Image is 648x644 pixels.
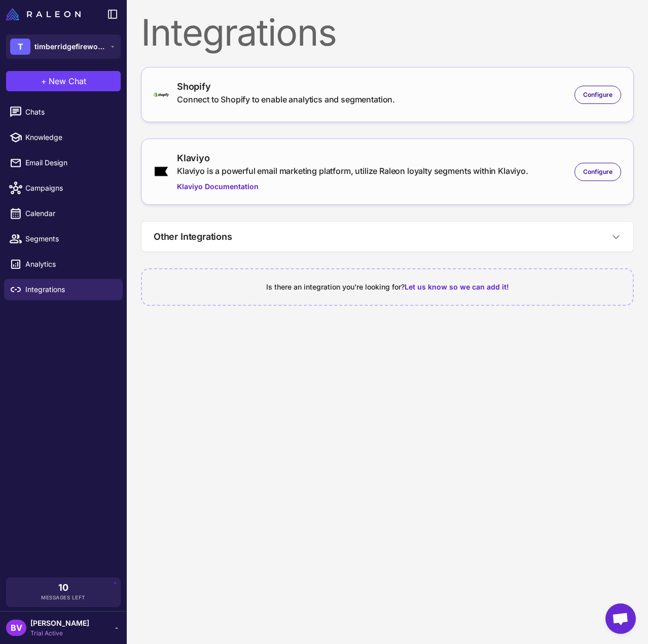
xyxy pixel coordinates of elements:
[177,181,528,192] a: Klaviyo Documentation
[4,152,123,173] a: Email Design
[4,203,123,224] a: Calendar
[141,14,634,51] div: Integrations
[25,259,115,270] span: Analytics
[605,603,636,634] div: Open chat
[25,157,115,168] span: Email Design
[6,34,121,59] button: Ttimberridgefirewood
[49,75,86,87] span: New Chat
[41,594,86,601] span: Messages Left
[58,583,68,592] span: 10
[405,282,509,291] span: Let us know so we can add it!
[4,177,123,199] a: Campaigns
[41,75,47,87] span: +
[154,230,232,243] h3: Other Integrations
[25,132,115,143] span: Knowledge
[583,167,613,176] span: Configure
[30,629,89,638] span: Trial Active
[10,39,30,55] div: T
[6,71,121,91] button: +New Chat
[177,93,395,105] div: Connect to Shopify to enable analytics and segmentation.
[25,233,115,244] span: Segments
[583,90,613,99] span: Configure
[4,101,123,123] a: Chats
[25,208,115,219] span: Calendar
[154,281,621,293] div: Is there an integration you're looking for?
[4,228,123,249] a: Segments
[177,151,528,165] div: Klaviyo
[141,222,633,252] button: Other Integrations
[25,284,115,295] span: Integrations
[4,254,123,275] a: Analytics
[177,80,395,93] div: Shopify
[6,8,85,20] a: Raleon Logo
[25,183,115,194] span: Campaigns
[30,618,89,629] span: [PERSON_NAME]
[34,41,105,52] span: timberridgefirewood
[25,106,115,118] span: Chats
[154,166,169,177] img: klaviyo.png
[154,92,169,97] img: shopify-logo-primary-logo-456baa801ee66a0a435671082365958316831c9960c480451dd0330bcdae304f.svg
[4,279,123,300] a: Integrations
[4,127,123,148] a: Knowledge
[177,165,528,177] div: Klaviyo is a powerful email marketing platform, utilize Raleon loyalty segments within Klaviyo.
[6,8,81,20] img: Raleon Logo
[6,620,26,636] div: BV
